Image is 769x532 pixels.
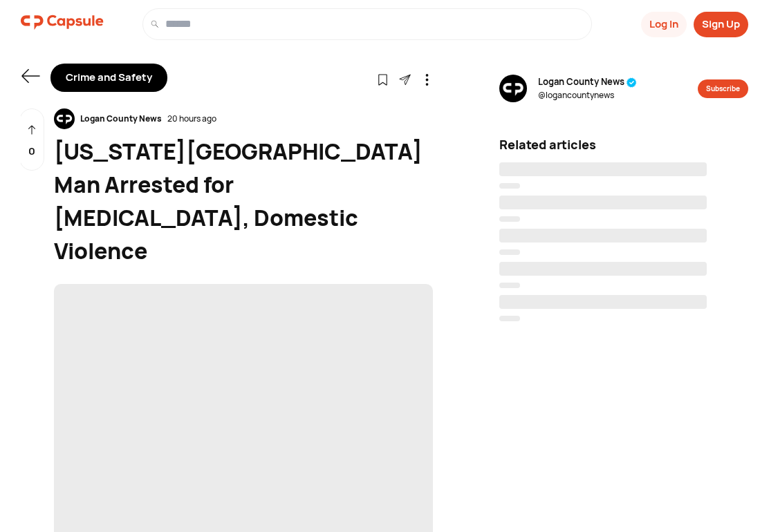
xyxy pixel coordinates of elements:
[54,135,433,267] div: [US_STATE][GEOGRAPHIC_DATA] Man Arrested for [MEDICAL_DATA], Domestic Violence
[499,162,707,176] span: ‌
[499,229,707,243] span: ‌
[499,295,707,309] span: ‌
[499,249,520,255] span: ‌
[698,79,748,98] button: Subscribe
[75,113,167,125] div: Logan County News
[21,8,104,40] a: logo
[499,135,748,154] div: Related articles
[499,196,707,209] span: ‌
[538,89,637,102] span: @ logancountynews
[538,75,637,89] span: Logan County News
[28,144,35,160] p: 0
[694,12,748,37] button: Sign Up
[499,75,527,102] img: resizeImage
[21,8,104,36] img: logo
[499,216,520,222] span: ‌
[499,262,707,276] span: ‌
[499,283,520,288] span: ‌
[641,12,687,37] button: Log In
[499,316,520,321] span: ‌
[499,183,520,189] span: ‌
[54,108,75,129] img: resizeImage
[50,64,167,92] div: Crime and Safety
[627,77,637,88] img: tick
[167,113,216,125] div: 20 hours ago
